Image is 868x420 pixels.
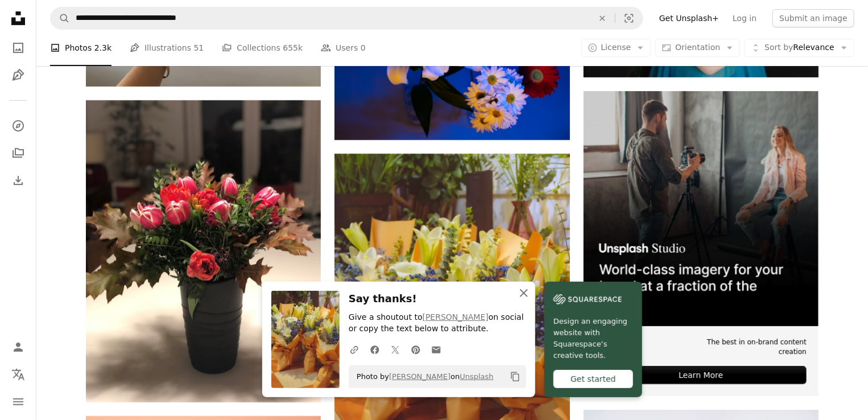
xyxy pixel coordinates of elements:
[581,39,651,57] button: License
[361,42,366,54] span: 0
[726,9,763,27] a: Log in
[351,368,494,386] span: Photo by on
[764,43,793,52] span: Sort by
[130,30,204,66] a: Illustrations 51
[50,7,643,30] form: Find visuals sitewide
[601,43,631,52] span: License
[222,30,303,66] a: Collections 655k
[365,338,385,361] a: Share on Facebook
[406,338,426,361] a: Share on Pinterest
[596,366,807,384] div: Learn More
[677,337,807,357] span: The best in on-brand content creation
[194,42,204,54] span: 51
[584,91,819,396] a: The best in on-brand content creationLearn More
[86,246,321,256] a: a vase filled with lots of flowers on top of a table
[553,291,622,308] img: file-1606177908946-d1eed1cbe4f5image
[283,42,303,54] span: 655k
[7,36,30,59] a: Photos
[86,100,321,403] img: a vase filled with lots of flowers on top of a table
[7,7,30,32] a: Home — Unsplash
[7,363,30,386] button: Language
[745,39,854,57] button: Sort byRelevance
[615,7,643,29] button: Visual search
[544,282,642,397] a: Design an engaging website with Squarespace’s creative tools.Get started
[7,169,30,192] a: Download History
[7,114,30,137] a: Explore
[772,9,854,27] button: Submit an image
[655,39,740,57] button: Orientation
[7,336,30,359] a: Log in / Sign up
[506,367,525,386] button: Copy to clipboard
[423,312,489,322] a: [PERSON_NAME]
[349,312,526,335] p: Give a shoutout to on social or copy the text below to attribute.
[553,370,633,388] div: Get started
[349,291,526,307] h3: Say thanks!
[426,338,447,361] a: Share over email
[764,42,834,53] span: Relevance
[553,316,633,361] span: Design an engaging website with Squarespace’s creative tools.
[321,30,366,66] a: Users 0
[7,390,30,413] button: Menu
[590,7,615,29] button: Clear
[584,91,819,326] img: file-1715651741414-859baba4300dimage
[385,338,406,361] a: Share on Twitter
[7,64,30,87] a: Illustrations
[51,7,70,29] button: Search Unsplash
[652,9,726,27] a: Get Unsplash+
[334,56,569,67] a: a vase filled with white and red flowers
[675,43,720,52] span: Orientation
[389,372,450,381] a: [PERSON_NAME]
[460,372,493,381] a: Unsplash
[7,142,30,164] a: Collections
